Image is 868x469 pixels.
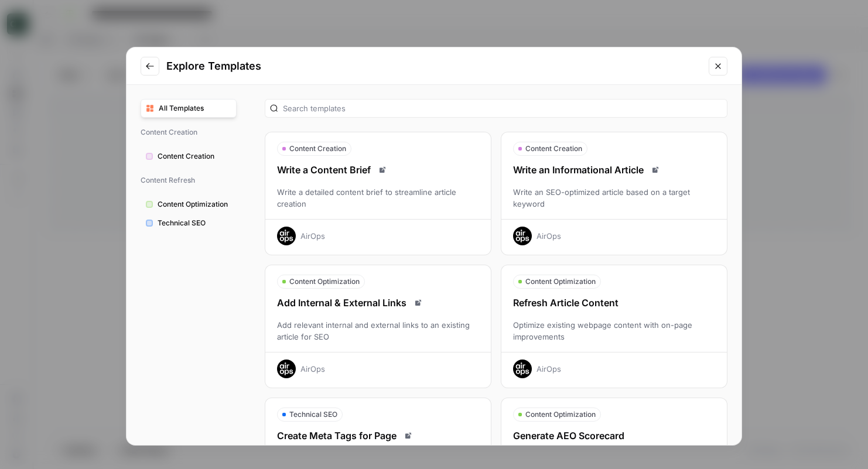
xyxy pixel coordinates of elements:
div: AirOps [536,363,561,375]
button: Content Creation [141,147,237,166]
span: Content Optimization [525,276,596,287]
button: All Templates [141,99,237,118]
a: Read docs [411,296,425,310]
button: Content OptimizationAdd Internal & External LinksRead docsAdd relevant internal and external link... [265,265,491,388]
span: Content Creation [158,151,231,162]
input: Search templates [283,102,722,114]
span: Technical SEO [158,218,231,228]
button: Technical SEO [141,214,237,232]
span: Content Creation [289,143,346,154]
span: All Templates [159,103,231,114]
h2: Explore Templates [166,58,702,74]
div: Optimize existing webpage content with on-page improvements [501,319,727,343]
a: Read docs [401,429,415,443]
span: Content Optimization [525,409,596,420]
button: Content CreationWrite a Content BriefRead docsWrite a detailed content brief to streamline articl... [265,132,491,255]
div: Generate AEO Scorecard [501,429,727,443]
div: Add relevant internal and external links to an existing article for SEO [265,319,491,343]
button: Content Optimization [141,195,237,214]
div: Write a detailed content brief to streamline article creation [265,186,491,210]
span: Content Refresh [141,170,237,190]
span: Content Creation [525,143,582,154]
a: Read docs [375,163,389,177]
div: Write a Content Brief [265,163,491,177]
div: AirOps [300,363,325,375]
span: Content Creation [141,122,237,142]
button: Close modal [709,57,727,76]
span: Content Optimization [158,199,231,210]
span: Technical SEO [289,409,337,420]
button: Content CreationWrite an Informational ArticleRead docsWrite an SEO-optimized article based on a ... [501,132,727,255]
div: Refresh Article Content [501,296,727,310]
a: Read docs [648,163,662,177]
button: Content OptimizationRefresh Article ContentOptimize existing webpage content with on-page improve... [501,265,727,388]
div: Write an SEO-optimized article based on a target keyword [501,186,727,210]
div: AirOps [536,230,561,242]
div: Create Meta Tags for Page [265,429,491,443]
button: Go to previous step [141,57,159,76]
span: Content Optimization [289,276,360,287]
div: Add Internal & External Links [265,296,491,310]
div: Write an Informational Article [501,163,727,177]
div: AirOps [300,230,325,242]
